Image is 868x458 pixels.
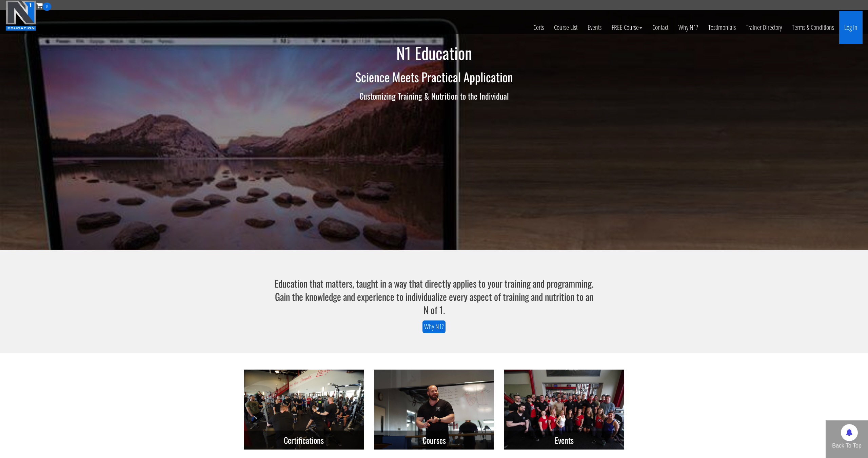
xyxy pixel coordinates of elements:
[273,277,595,317] h3: Education that matters, taught in a way that directly applies to your training and programming. G...
[43,2,51,11] span: 0
[5,0,36,31] img: n1-education
[826,442,868,450] p: Back To Top
[741,11,787,44] a: Trainer Directory
[839,11,863,44] a: Log In
[607,11,647,44] a: FREE Course
[236,44,632,62] h1: N1 Education
[787,11,839,44] a: Terms & Conditions
[504,431,624,450] h3: Events
[703,11,741,44] a: Testimonials
[504,370,624,450] img: n1-events
[36,1,51,10] a: 0
[673,11,703,44] a: Why N1?
[528,11,549,44] a: Certs
[422,320,446,333] a: Why N1?
[244,370,364,450] img: n1-certifications
[236,70,632,84] h2: Science Meets Practical Application
[374,370,494,450] img: n1-courses
[244,431,364,450] h3: Certifications
[374,431,494,450] h3: Courses
[647,11,673,44] a: Contact
[583,11,607,44] a: Events
[236,91,632,100] h3: Customizing Training & Nutrition to the Individual
[549,11,583,44] a: Course List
